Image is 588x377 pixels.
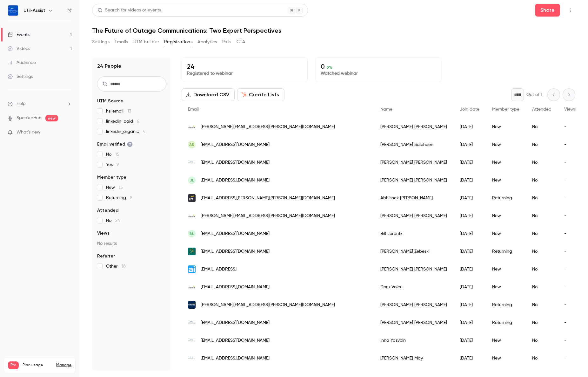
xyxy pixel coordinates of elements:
[106,108,131,114] span: hs_email
[453,260,486,278] div: [DATE]
[23,7,45,14] h6: Util-Assist
[122,264,126,269] span: 18
[187,63,302,70] p: 24
[201,141,270,148] span: [EMAIL_ADDRESS][DOMAIN_NAME]
[106,161,119,168] span: Yes
[374,136,453,154] div: [PERSON_NAME] Saleheen
[374,189,453,207] div: Abhishek [PERSON_NAME]
[187,70,302,77] p: Registered to webinar
[374,243,453,260] div: [PERSON_NAME] Zebeski
[535,4,560,17] button: Share
[115,218,120,223] span: 24
[326,65,332,70] span: 0 %
[374,278,453,296] div: Doru Voicu
[188,283,196,291] img: alectrautilities.com
[486,243,526,260] div: Returning
[526,118,558,136] div: No
[130,195,132,200] span: 9
[558,332,582,349] div: -
[188,319,196,326] img: util-assist.com
[201,319,270,326] span: [EMAIL_ADDRESS][DOMAIN_NAME]
[558,349,582,367] div: -
[97,230,110,236] span: Views
[197,37,217,47] button: Analytics
[460,107,479,112] span: Join date
[17,115,42,121] a: SpeakerHub
[97,253,115,259] span: Referrer
[526,332,558,349] div: No
[17,129,40,136] span: What's new
[97,207,118,214] span: Attended
[64,130,72,135] iframe: Noticeable Trigger
[453,349,486,367] div: [DATE]
[201,230,270,237] span: [EMAIL_ADDRESS][DOMAIN_NAME]
[374,154,453,171] div: [PERSON_NAME] [PERSON_NAME]
[526,189,558,207] div: No
[558,207,582,225] div: -
[201,124,335,130] span: [PERSON_NAME][EMAIL_ADDRESS][PERSON_NAME][DOMAIN_NAME]
[486,332,526,349] div: New
[201,284,270,291] span: [EMAIL_ADDRESS][DOMAIN_NAME]
[8,5,18,16] img: Util-Assist
[188,212,196,220] img: alectrautilities.com
[182,88,235,101] button: Download CSV
[127,109,131,113] span: 13
[453,154,486,171] div: [DATE]
[8,31,30,38] div: Events
[201,213,335,219] span: [PERSON_NAME][EMAIL_ADDRESS][PERSON_NAME][DOMAIN_NAME]
[97,62,121,70] h1: 24 People
[374,332,453,349] div: Inna Yasvoin
[164,37,192,47] button: Registrations
[453,332,486,349] div: [DATE]
[486,118,526,136] div: New
[526,296,558,314] div: No
[453,118,486,136] div: [DATE]
[188,354,196,362] img: util-assist.com
[486,207,526,225] div: New
[558,278,582,296] div: -
[188,265,196,273] img: noteworthy.ai
[190,231,194,236] span: BL
[106,263,126,270] span: Other
[486,136,526,154] div: New
[117,162,119,167] span: 9
[8,59,36,66] div: Audience
[119,185,123,190] span: 15
[106,184,123,191] span: New
[558,136,582,154] div: -
[97,240,166,247] p: No results
[188,107,199,112] span: Email
[526,225,558,243] div: No
[8,100,72,107] li: help-dropdown-opener
[492,107,519,112] span: Member type
[526,349,558,367] div: No
[106,195,132,201] span: Returning
[453,314,486,332] div: [DATE]
[143,129,145,134] span: 4
[486,154,526,171] div: New
[380,107,392,112] span: Name
[558,243,582,260] div: -
[201,195,335,202] span: [EMAIL_ADDRESS][PERSON_NAME][PERSON_NAME][DOMAIN_NAME]
[486,349,526,367] div: New
[201,302,335,308] span: [PERSON_NAME][EMAIL_ADDRESS][PERSON_NAME][DOMAIN_NAME]
[115,37,128,47] button: Emails
[237,88,284,101] button: Create Lists
[526,154,558,171] div: No
[115,152,119,157] span: 15
[17,100,26,107] span: Help
[188,194,196,202] img: gds.ey.com
[321,63,436,70] p: 0
[453,189,486,207] div: [DATE]
[526,207,558,225] div: No
[97,7,161,14] div: Search for videos or events
[453,243,486,260] div: [DATE]
[92,37,110,47] button: Settings
[453,136,486,154] div: [DATE]
[486,260,526,278] div: New
[321,70,436,77] p: Watched webinar
[106,217,120,224] span: No
[453,296,486,314] div: [DATE]
[188,159,196,166] img: util-assist.com
[201,337,270,344] span: [EMAIL_ADDRESS][DOMAIN_NAME]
